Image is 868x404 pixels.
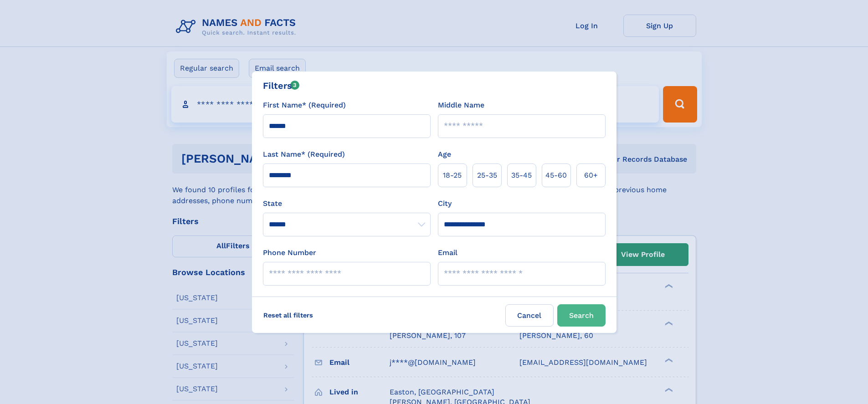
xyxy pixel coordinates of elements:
[505,304,554,327] label: Cancel
[584,170,598,181] span: 60+
[477,170,497,181] span: 25‑35
[438,198,452,209] label: City
[263,79,300,92] div: Filters
[545,170,567,181] span: 45‑60
[438,100,484,111] label: Middle Name
[443,170,462,181] span: 18‑25
[438,247,457,258] label: Email
[263,247,316,258] label: Phone Number
[263,149,345,160] label: Last Name* (Required)
[511,170,532,181] span: 35‑45
[557,304,606,327] button: Search
[263,100,346,111] label: First Name* (Required)
[257,304,319,326] label: Reset all filters
[263,198,431,209] label: State
[438,149,451,160] label: Age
